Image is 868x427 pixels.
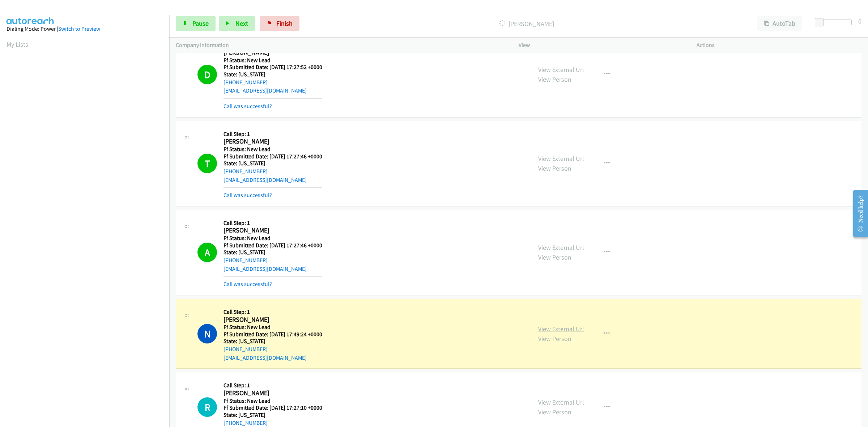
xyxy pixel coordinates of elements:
[847,185,868,242] iframe: Resource Center
[7,40,28,48] a: My Lists
[538,334,571,343] a: View Person
[224,103,272,110] a: Call was successful?
[224,354,307,361] a: [EMAIL_ADDRESS][DOMAIN_NAME]
[538,154,584,163] a: View External Url
[224,64,322,71] h5: Ff Submitted Date: [DATE] 17:27:52 +0000
[224,324,322,331] h5: Ff Status: New Lead
[224,265,307,272] a: [EMAIL_ADDRESS][DOMAIN_NAME]
[235,19,248,27] span: Next
[224,397,322,405] h5: Ff Status: New Lead
[757,16,802,31] button: AutoTab
[197,243,217,262] h1: A
[818,20,852,25] div: Delay between calls (in seconds)
[224,338,322,345] h5: State: [US_STATE]
[224,419,268,426] a: [PHONE_NUMBER]
[538,65,584,74] a: View External Url
[276,19,293,27] span: Finish
[224,71,322,78] h5: State: [US_STATE]
[224,131,322,138] h5: Call Step: 1
[224,48,322,57] h2: [PERSON_NAME]
[224,57,322,64] h5: Ff Status: New Lead
[538,408,571,416] a: View Person
[192,19,209,27] span: Pause
[224,404,322,411] h5: Ff Submitted Date: [DATE] 17:27:10 +0000
[538,75,571,84] a: View Person
[224,346,268,353] a: [PHONE_NUMBER]
[519,41,684,50] p: View
[224,331,322,338] h5: Ff Submitted Date: [DATE] 17:49:24 +0000
[538,164,571,172] a: View Person
[224,137,322,146] h2: [PERSON_NAME]
[224,226,322,235] h2: [PERSON_NAME]
[260,16,299,31] a: Finish
[309,19,744,29] p: [PERSON_NAME]
[176,16,216,31] a: Pause
[197,65,217,84] h1: D
[224,160,322,167] h5: State: [US_STATE]
[197,324,217,343] h1: N
[7,56,169,399] iframe: Dialpad
[7,25,163,33] div: Dialing Mode: Power |
[538,325,584,333] a: View External Url
[224,219,322,227] h5: Call Step: 1
[224,87,307,94] a: [EMAIL_ADDRESS][DOMAIN_NAME]
[858,16,861,26] div: 0
[224,176,307,183] a: [EMAIL_ADDRESS][DOMAIN_NAME]
[224,389,322,397] h2: [PERSON_NAME]
[224,79,268,86] a: [PHONE_NUMBER]
[224,242,322,249] h5: Ff Submitted Date: [DATE] 17:27:46 +0000
[197,397,217,417] div: The call is yet to be attempted
[538,398,584,406] a: View External Url
[224,257,268,264] a: [PHONE_NUMBER]
[224,153,322,160] h5: Ff Submitted Date: [DATE] 17:27:46 +0000
[224,411,322,419] h5: State: [US_STATE]
[224,308,322,316] h5: Call Step: 1
[58,25,100,32] a: Switch to Preview
[697,41,861,50] p: Actions
[224,382,322,389] h5: Call Step: 1
[538,243,584,252] a: View External Url
[224,168,268,175] a: [PHONE_NUMBER]
[197,397,217,417] h1: R
[197,154,217,173] h1: T
[224,146,322,153] h5: Ff Status: New Lead
[219,16,255,31] button: Next
[176,41,506,50] p: Company Information
[224,281,272,287] a: Call was successful?
[224,192,272,198] a: Call was successful?
[224,249,322,256] h5: State: [US_STATE]
[224,316,322,324] h2: [PERSON_NAME]
[538,253,571,261] a: View Person
[224,235,322,242] h5: Ff Status: New Lead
